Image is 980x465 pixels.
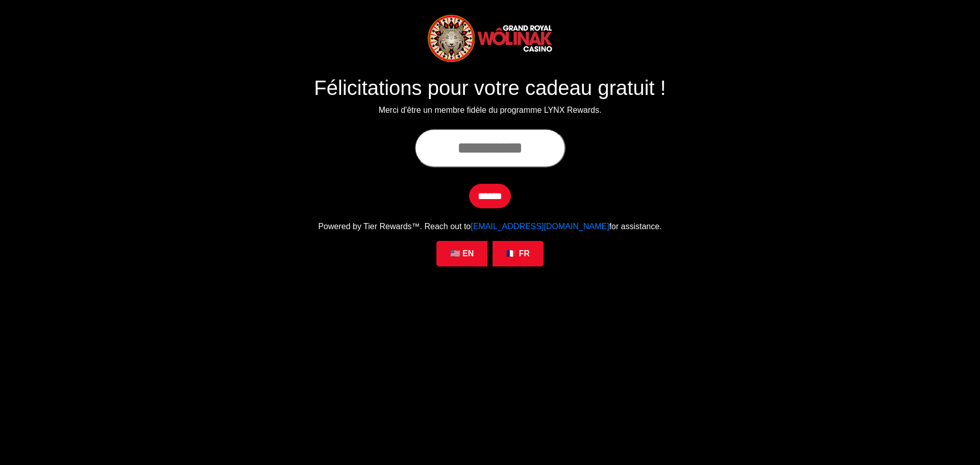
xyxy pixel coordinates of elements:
[207,104,773,116] p: Merci d'être un membre fidèle du programme LYNX Rewards.
[434,241,546,266] div: Language Selection
[318,222,661,231] span: Powered by Tier Rewards™. Reach out to for assistance.
[493,241,544,266] a: 🇫🇷 FR
[427,13,553,63] img: Logo
[207,76,773,100] h1: Félicitations pour votre cadeau gratuit !
[436,241,487,266] a: 🇺🇸 EN
[471,222,609,231] a: [EMAIL_ADDRESS][DOMAIN_NAME]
